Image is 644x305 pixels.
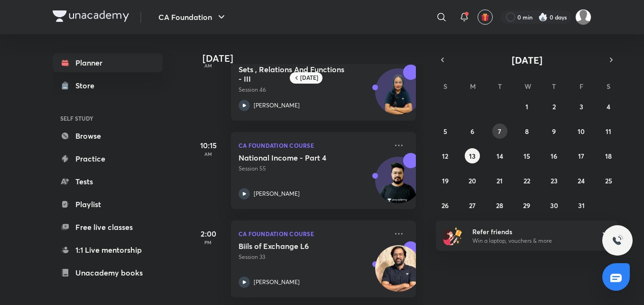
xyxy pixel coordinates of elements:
button: October 9, 2025 [546,124,561,139]
button: October 6, 2025 [465,124,480,139]
img: Company Logo [53,10,129,22]
abbr: October 21, 2025 [497,176,503,185]
abbr: October 11, 2025 [606,127,611,136]
abbr: October 31, 2025 [578,201,585,210]
p: [PERSON_NAME] [254,278,300,286]
abbr: October 25, 2025 [605,176,612,185]
button: October 23, 2025 [546,173,561,188]
p: AM [189,151,227,157]
img: Avatar [376,74,421,119]
h4: [DATE] [202,53,425,64]
a: Practice [53,149,163,168]
button: October 24, 2025 [574,173,589,188]
button: October 29, 2025 [519,198,534,213]
abbr: October 22, 2025 [524,176,530,185]
img: ttu [612,235,623,246]
p: Session 55 [239,164,387,173]
abbr: October 26, 2025 [442,201,449,210]
button: October 18, 2025 [601,148,616,163]
button: October 10, 2025 [574,124,589,139]
p: [PERSON_NAME] [254,190,300,198]
img: referral [443,226,462,245]
h6: SELF STUDY [53,110,163,126]
abbr: October 28, 2025 [496,201,503,210]
abbr: October 19, 2025 [442,176,449,185]
button: [DATE] [449,53,605,67]
abbr: October 17, 2025 [578,152,584,161]
button: avatar [478,10,493,25]
a: Planner [53,53,163,72]
a: 1:1 Live mentorship [53,240,163,259]
button: October 28, 2025 [492,198,507,213]
p: Win a laptop, vouchers & more [472,237,589,245]
button: October 27, 2025 [465,198,480,213]
p: AM [189,63,227,68]
img: Tina kalita [575,9,591,25]
h5: National Income - Part 4 [239,153,357,162]
abbr: October 30, 2025 [550,201,558,210]
img: streak [538,12,548,22]
abbr: October 18, 2025 [605,152,612,161]
abbr: Friday [580,82,583,91]
abbr: Wednesday [524,82,531,91]
button: October 7, 2025 [492,124,507,139]
a: Free live classes [53,218,163,237]
button: CA Foundation [153,8,233,27]
abbr: October 24, 2025 [578,176,585,185]
a: Tests [53,172,163,191]
img: avatar [481,13,489,21]
div: Store [75,80,100,91]
abbr: Thursday [552,82,556,91]
abbr: October 7, 2025 [498,127,501,136]
button: October 26, 2025 [438,198,453,213]
p: PM [189,239,227,245]
button: October 17, 2025 [574,148,589,163]
button: October 3, 2025 [574,99,589,114]
button: October 15, 2025 [519,148,534,163]
button: October 20, 2025 [465,173,480,188]
abbr: October 9, 2025 [552,127,556,136]
a: Browse [53,126,163,145]
button: October 14, 2025 [492,148,507,163]
abbr: October 5, 2025 [443,127,447,136]
abbr: October 2, 2025 [552,102,556,111]
button: October 19, 2025 [438,173,453,188]
abbr: October 27, 2025 [469,201,476,210]
h5: 10:15 [189,140,227,151]
abbr: Sunday [443,82,447,91]
p: CA Foundation Course [239,228,387,239]
abbr: October 6, 2025 [470,127,474,136]
a: Company Logo [53,10,129,24]
h5: Sets , Relations And Functions - III [239,65,357,84]
button: October 31, 2025 [574,198,589,213]
abbr: October 29, 2025 [523,201,530,210]
abbr: October 4, 2025 [607,102,610,111]
a: Playlist [53,195,163,214]
button: October 4, 2025 [601,99,616,114]
abbr: October 10, 2025 [578,127,585,136]
abbr: October 12, 2025 [442,152,448,161]
a: Store [53,76,163,95]
h6: [DATE] [300,74,318,82]
abbr: October 8, 2025 [525,127,529,136]
button: October 5, 2025 [438,124,453,139]
abbr: October 23, 2025 [551,176,558,185]
p: Session 33 [239,253,387,261]
abbr: October 13, 2025 [469,152,476,161]
abbr: October 15, 2025 [524,152,530,161]
h6: Refer friends [472,227,589,237]
h5: 2:00 [189,228,227,239]
h5: Biils of Exchange L6 [239,241,357,251]
button: October 25, 2025 [601,173,616,188]
button: October 13, 2025 [465,148,480,163]
abbr: October 14, 2025 [497,152,503,161]
abbr: October 16, 2025 [551,152,557,161]
a: Unacademy books [53,263,163,282]
button: October 16, 2025 [546,148,561,163]
abbr: October 20, 2025 [469,176,476,185]
abbr: Tuesday [498,82,502,91]
button: October 30, 2025 [546,198,561,213]
abbr: Monday [470,82,476,91]
button: October 1, 2025 [519,99,534,114]
button: October 11, 2025 [601,124,616,139]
